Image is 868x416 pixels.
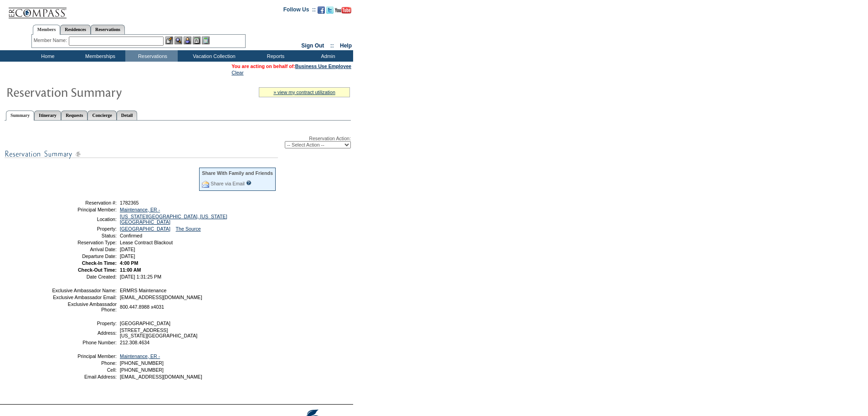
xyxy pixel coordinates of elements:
a: Itinerary [34,111,61,120]
a: Clear [231,70,243,75]
span: [DATE] [120,253,135,259]
span: [DATE] 1:31:25 PM [120,274,161,279]
span: 800.447.8988 x4031 [120,304,164,310]
td: Departure Date: [51,253,117,259]
td: Memberships [73,50,125,62]
a: Summary [6,111,34,121]
td: Phone Number: [51,340,117,345]
td: Follow Us :: [283,5,316,16]
input: What is this? [246,180,252,185]
img: b_calculator.gif [202,37,210,44]
td: Reservation #: [51,200,117,205]
img: Become our fan on Facebook [318,6,325,14]
span: [STREET_ADDRESS] [US_STATE][GEOGRAPHIC_DATA] [120,327,197,338]
span: 212.308.4634 [120,340,149,345]
span: [PHONE_NUMBER] [120,367,164,373]
td: Exclusive Ambassador Email: [51,295,117,300]
div: Reservation Action: [5,136,351,148]
a: Residences [60,25,91,34]
div: Share With Family and Friends [202,170,273,176]
img: Subscribe to our YouTube Channel [335,7,351,14]
td: Principal Member: [51,207,117,212]
img: subTtlResSummary.gif [5,148,278,160]
a: Concierge [87,111,116,120]
img: Follow us on Twitter [326,6,334,14]
img: View [175,37,182,44]
a: Become our fan on Facebook [318,9,325,15]
td: Arrival Date: [51,247,117,252]
a: Requests [61,111,87,120]
td: Vacation Collection [178,50,248,62]
td: Admin [301,50,353,62]
a: Sign Out [301,42,324,49]
a: Maintenance, ER - [120,207,160,212]
td: Status: [51,233,117,238]
div: Member Name: [34,37,69,44]
span: [PHONE_NUMBER] [120,360,164,366]
td: Reports [248,50,301,62]
a: Help [340,42,352,49]
td: Email Address: [51,374,117,379]
a: Share via Email [211,181,245,186]
td: Property: [51,321,117,326]
span: You are acting on behalf of: [231,63,351,69]
span: Confirmed [120,233,142,238]
span: [EMAIL_ADDRESS][DOMAIN_NAME] [120,295,202,300]
span: Lease Contract Blackout [120,240,173,245]
a: Business Use Employee [295,63,351,69]
td: Cell: [51,367,117,373]
td: Location: [51,214,117,225]
img: Reservations [193,37,200,44]
td: Property: [51,226,117,232]
td: Principal Member: [51,353,117,359]
a: Follow us on Twitter [326,9,334,15]
img: Impersonate [184,37,191,44]
td: Reservation Type: [51,240,117,245]
span: [DATE] [120,247,135,252]
td: Address: [51,327,117,338]
td: Home [21,50,73,62]
a: The Source [176,226,201,232]
span: 4:00 PM [120,260,138,266]
strong: Check-In Time: [82,260,117,266]
a: Subscribe to our YouTube Channel [335,9,351,15]
a: Detail [117,111,138,120]
strong: Check-Out Time: [78,267,117,273]
span: 11:00 AM [120,267,141,273]
span: [GEOGRAPHIC_DATA] [120,321,170,326]
td: Phone: [51,360,117,366]
span: ERMRS Maintenance [120,288,166,293]
a: Reservations [91,25,125,34]
a: Members [33,25,61,35]
td: Exclusive Ambassador Name: [51,288,117,293]
img: b_edit.gif [165,37,173,44]
span: :: [330,42,334,49]
a: [GEOGRAPHIC_DATA] [120,226,170,232]
td: Reservations [125,50,178,62]
a: Maintenance, ER - [120,353,160,359]
td: Date Created: [51,274,117,279]
span: [EMAIL_ADDRESS][DOMAIN_NAME] [120,374,202,379]
a: [US_STATE][GEOGRAPHIC_DATA], [US_STATE][GEOGRAPHIC_DATA] [120,214,227,225]
img: Reservaton Summary [6,83,188,101]
a: » view my contract utilization [273,90,335,95]
span: 1782365 [120,200,139,205]
td: Exclusive Ambassador Phone: [51,301,117,312]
